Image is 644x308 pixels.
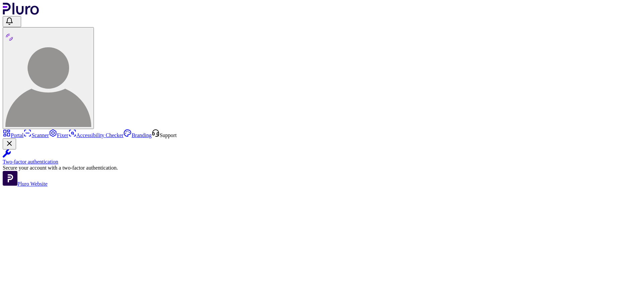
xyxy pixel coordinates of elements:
a: Accessibility Checker [68,132,124,138]
a: Fixer [49,132,68,138]
a: Scanner [23,132,49,138]
a: Portal [3,132,23,138]
a: Two-factor authentication [3,149,641,165]
aside: Sidebar menu [3,129,641,187]
button: Open notifications, you have 124 new notifications [3,16,21,27]
button: gila c [3,27,94,129]
div: Two-factor authentication [3,159,641,165]
a: Open Pluro Website [3,181,48,187]
div: Secure your account with a two-factor authentication. [3,165,641,171]
a: Logo [3,10,39,16]
button: Close Two-factor authentication notification [3,138,16,149]
img: gila c [5,41,91,127]
a: Branding [123,132,152,138]
a: Open Support screen [152,132,177,138]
